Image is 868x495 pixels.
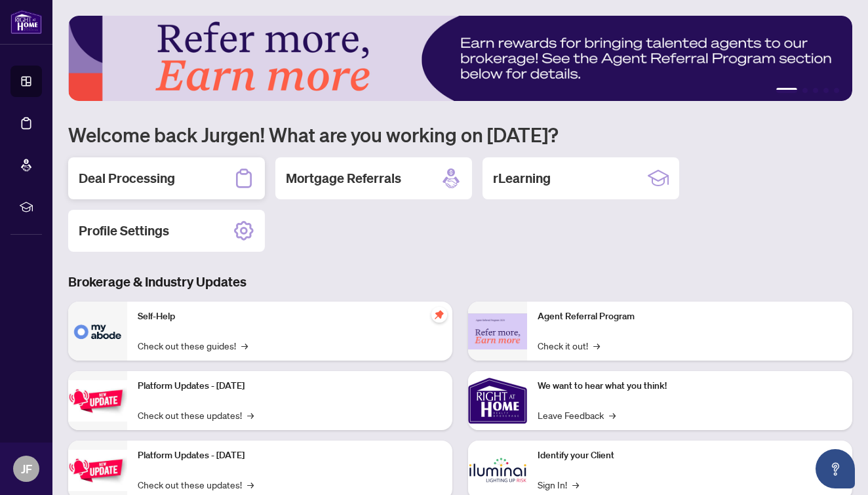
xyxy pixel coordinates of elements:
[572,477,579,492] span: →
[834,88,839,93] button: 5
[10,10,42,34] img: logo
[538,309,842,324] p: Agent Referral Program
[609,408,616,422] span: →
[79,169,175,188] h2: Deal Processing
[138,448,442,463] p: Platform Updates - [DATE]
[538,448,842,463] p: Identify your Client
[431,307,447,323] span: pushpin
[68,302,127,361] img: Self-Help
[138,338,248,353] a: Check out these guides!→
[802,88,808,93] button: 2
[138,477,254,492] a: Check out these updates!→
[21,460,32,478] span: JF
[247,477,254,492] span: →
[247,408,254,422] span: →
[538,379,842,393] p: We want to hear what you think!
[538,338,600,353] a: Check it out!→
[241,338,248,353] span: →
[68,122,852,147] h1: Welcome back Jurgen! What are you working on [DATE]?
[538,477,579,492] a: Sign In!→
[813,88,818,93] button: 3
[468,313,527,349] img: Agent Referral Program
[68,16,852,101] img: Slide 0
[68,380,127,422] img: Platform Updates - July 21, 2025
[816,449,855,488] button: Open asap
[593,338,600,353] span: →
[538,408,616,422] a: Leave Feedback→
[286,169,401,188] h2: Mortgage Referrals
[138,309,442,324] p: Self-Help
[138,379,442,393] p: Platform Updates - [DATE]
[138,408,254,422] a: Check out these updates!→
[68,450,127,491] img: Platform Updates - July 8, 2025
[823,88,829,93] button: 4
[68,273,852,291] h3: Brokerage & Industry Updates
[776,88,797,93] button: 1
[493,169,551,188] h2: rLearning
[468,371,527,430] img: We want to hear what you think!
[79,222,169,240] h2: Profile Settings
